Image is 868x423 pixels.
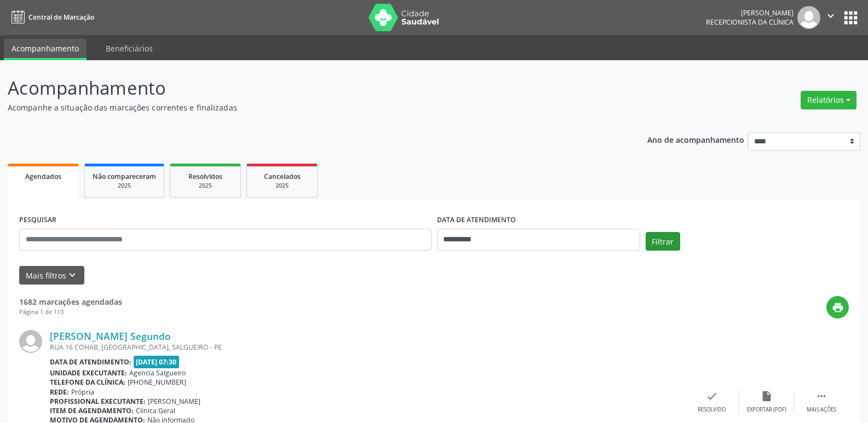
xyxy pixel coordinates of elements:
span: Agendados [25,172,61,181]
span: Cancelados [264,172,301,181]
p: Ano de acompanhamento [647,132,744,146]
b: Unidade executante: [50,368,127,378]
span: Agencia Salgueiro [129,368,186,378]
a: Beneficiários [98,39,160,58]
img: img [797,6,820,29]
b: Telefone da clínica: [50,378,125,387]
span: [PHONE_NUMBER] [128,378,186,387]
img: img [19,330,42,353]
div: Resolvido [698,406,726,414]
span: Recepcionista da clínica [706,18,794,27]
i: insert_drive_file [761,390,773,402]
b: Data de atendimento: [50,357,131,367]
i:  [815,390,827,402]
span: Não compareceram [93,172,156,181]
a: Acompanhamento [4,39,87,60]
div: 2025 [178,182,233,190]
label: DATA DE ATENDIMENTO [437,212,516,229]
p: Acompanhamento [8,74,605,102]
b: Rede: [50,387,69,397]
i: check [706,390,718,402]
i: print [832,302,844,314]
div: [PERSON_NAME] [706,8,794,18]
button: print [826,296,849,318]
div: Mais ações [807,406,836,414]
div: Página 1 de 113 [19,308,122,317]
b: Profissional executante: [50,397,146,406]
button: Mais filtroskeyboard_arrow_down [19,266,84,285]
b: Item de agendamento: [50,406,134,415]
div: RUA 16 COHAB, [GEOGRAPHIC_DATA], SALGUEIRO - PE [50,343,685,352]
i:  [825,10,837,22]
span: [DATE] 07:30 [134,356,180,368]
strong: 1682 marcações agendadas [19,297,122,307]
span: Própria [71,387,94,397]
span: [PERSON_NAME] [148,397,200,406]
button: apps [841,8,860,27]
div: 2025 [93,182,156,190]
div: Exportar (PDF) [747,406,786,414]
span: Central de Marcação [28,13,94,22]
button:  [820,6,841,29]
label: PESQUISAR [19,212,56,229]
div: 2025 [255,182,309,190]
button: Filtrar [646,232,680,251]
span: Resolvidos [188,172,222,181]
a: [PERSON_NAME] Segundo [50,330,171,342]
a: Central de Marcação [8,8,94,26]
button: Relatórios [801,91,856,109]
p: Acompanhe a situação das marcações correntes e finalizadas [8,102,605,113]
i: keyboard_arrow_down [66,269,78,281]
span: Clinica Geral [136,406,175,415]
